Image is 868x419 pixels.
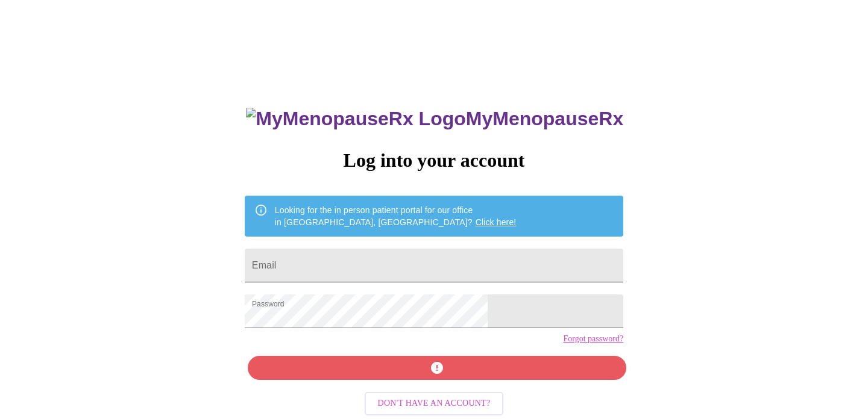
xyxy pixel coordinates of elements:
a: Don't have an account? [362,397,507,408]
h3: MyMenopauseRx [246,108,623,130]
a: Forgot password? [563,334,623,344]
span: Don't have an account? [378,396,491,411]
a: Click here! [476,217,517,227]
button: Don't have an account? [365,392,504,415]
div: Looking for the in person patient portal for our office in [GEOGRAPHIC_DATA], [GEOGRAPHIC_DATA]? [275,199,517,233]
h3: Log into your account [245,149,623,172]
img: MyMenopauseRx Logo [246,108,465,130]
